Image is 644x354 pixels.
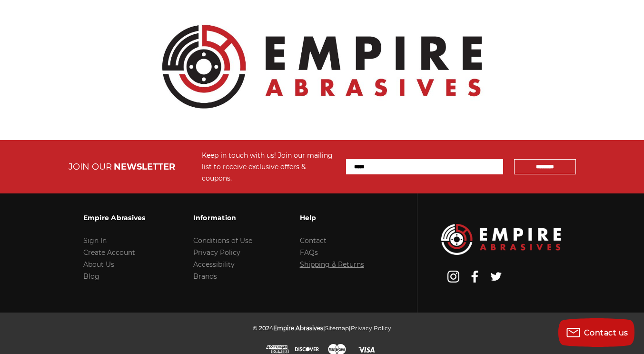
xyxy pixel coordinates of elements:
span: Empire Abrasives [273,324,323,332]
span: JOIN OUR [69,162,112,172]
a: Shipping & Returns [300,260,364,269]
h3: Information [193,208,252,228]
a: About Us [83,260,114,269]
button: Contact us [558,318,634,347]
a: Create Account [83,248,135,257]
div: Keep in touch with us! Join our mailing list to receive exclusive offers & coupons. [202,150,337,184]
p: © 2024 | | [253,322,391,334]
span: Contact us [584,328,628,337]
a: Sign In [83,236,107,245]
a: Conditions of Use [193,236,252,245]
a: Privacy Policy [351,324,391,332]
img: Empire Abrasives Official Logo - Premium Quality Abrasives Supplier [137,3,507,130]
a: Sitemap [325,324,349,332]
h3: Empire Abrasives [83,208,146,228]
span: NEWSLETTER [114,162,175,172]
a: Privacy Policy [193,248,240,257]
h3: Help [300,208,364,228]
a: Accessibility [193,260,235,269]
a: FAQs [300,248,318,257]
a: Brands [193,272,217,281]
a: Blog [83,272,99,281]
img: Empire Abrasives Logo Image [441,224,561,255]
a: Contact [300,236,327,245]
